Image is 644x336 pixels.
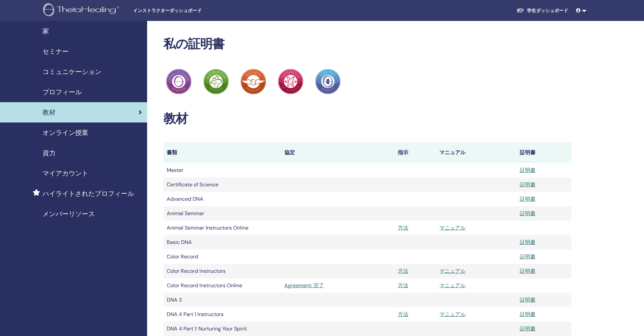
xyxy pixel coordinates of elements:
a: マニュアル [439,224,466,231]
th: 証明書 [517,142,571,163]
a: 証明書 [520,311,535,318]
h2: 教材 [163,111,571,126]
th: 指示 [395,142,436,163]
a: 証明書 [520,296,535,303]
td: DNA 4 Part 1 Instructors [163,307,281,322]
img: logo.png [43,3,121,18]
th: マニュアル [436,142,517,163]
td: Color Record [163,250,281,264]
td: Master [163,163,281,177]
a: 学生ダッシュボード [511,5,573,17]
a: 証明書 [520,181,535,188]
a: 証明書 [520,239,535,246]
a: 証明書 [520,325,535,332]
a: 証明書 [520,196,535,202]
td: Animal Seminar Instructors Online [163,221,281,235]
img: graduation-cap-white.svg [517,8,524,13]
td: Advanced DNA [163,192,281,206]
a: マニュアル [439,268,466,274]
a: 証明書 [520,253,535,260]
img: Practitioner [315,69,341,94]
a: 方法 [398,224,408,231]
span: インストラクターダッシュボード [133,7,231,14]
a: マニュアル [439,282,466,289]
td: Certificate of Science [163,177,281,192]
th: 協定 [281,142,395,163]
span: メンバーリソース [42,209,95,219]
img: Practitioner [278,69,303,94]
th: 書類 [163,142,281,163]
span: 教材 [42,107,56,117]
span: マイアカウント [42,168,88,178]
a: 方法 [398,311,408,318]
span: 家 [42,26,49,36]
img: Practitioner [241,69,266,94]
span: ハイライトされたプロフィール [42,189,134,198]
td: Animal Seminar [163,206,281,221]
a: Agreement: 完了 [284,282,391,289]
span: セミナー [42,47,69,56]
span: 資力 [42,148,56,158]
img: Practitioner [166,69,192,94]
a: マニュアル [439,311,466,318]
a: 証明書 [520,167,535,174]
td: Basic DNA [163,235,281,250]
span: プロフィール [42,87,82,97]
a: 証明書 [520,268,535,274]
span: コミュニケーション [42,67,101,77]
td: Color Record Instructors Online [163,278,281,293]
td: Color Record Instructors [163,264,281,278]
td: DNA 4 Part 1: Nurturing Your Spirit [163,322,281,336]
a: 方法 [398,282,408,289]
h2: 私の証明書 [163,37,571,52]
img: Practitioner [203,69,229,94]
a: 方法 [398,268,408,274]
a: 証明書 [520,210,535,217]
td: DNA 3 [163,293,281,307]
span: オンライン授業 [42,128,88,138]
